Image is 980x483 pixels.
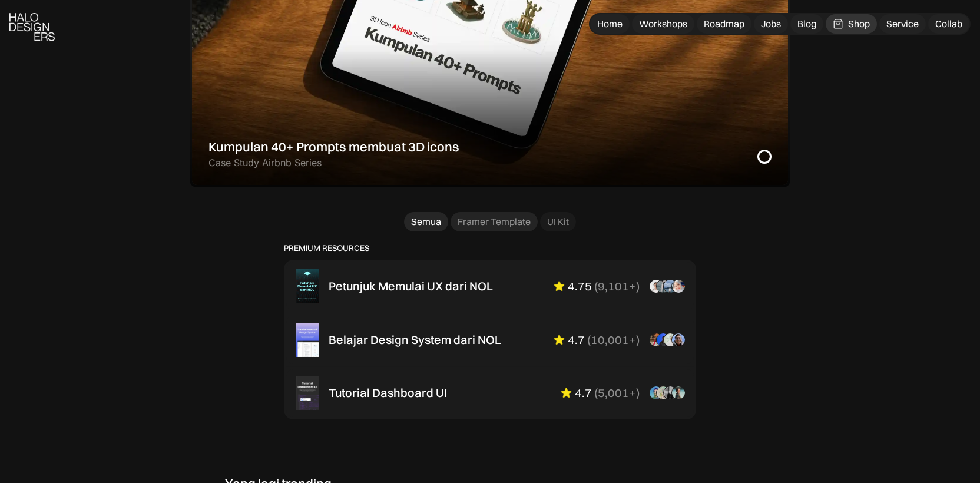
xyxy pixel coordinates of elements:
[639,18,687,30] div: Workshops
[590,14,630,34] a: Home
[284,243,696,253] p: PREMIUM RESOURCES
[547,216,569,228] div: UI Kit
[886,18,919,30] div: Service
[329,279,493,293] div: Petunjuk Memulai UX dari NOL
[935,18,962,30] div: Collab
[286,316,694,364] a: Belajar Design System dari NOL4.7(10,001+)
[286,262,694,310] a: Petunjuk Memulai UX dari NOL4.75(9,101+)
[848,18,870,30] div: Shop
[632,14,694,34] a: Workshops
[591,333,636,347] div: 10,001+
[587,333,591,347] div: (
[597,18,623,30] div: Home
[761,18,781,30] div: Jobs
[636,279,640,293] div: )
[636,333,640,347] div: )
[598,279,636,293] div: 9,101+
[826,14,877,34] a: Shop
[329,333,501,347] div: Belajar Design System dari NOL
[329,386,447,400] div: Tutorial Dashboard UI
[286,369,694,418] a: Tutorial Dashboard UI4.7(5,001+)
[797,18,816,30] div: Blog
[594,279,598,293] div: (
[928,14,969,34] a: Collab
[754,14,788,34] a: Jobs
[704,18,744,30] div: Roadmap
[636,386,640,400] div: )
[568,333,585,347] div: 4.7
[879,14,926,34] a: Service
[790,14,823,34] a: Blog
[458,216,531,228] div: Framer Template
[594,386,598,400] div: (
[697,14,751,34] a: Roadmap
[575,386,592,400] div: 4.7
[568,279,592,293] div: 4.75
[411,216,441,228] div: Semua
[598,386,636,400] div: 5,001+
